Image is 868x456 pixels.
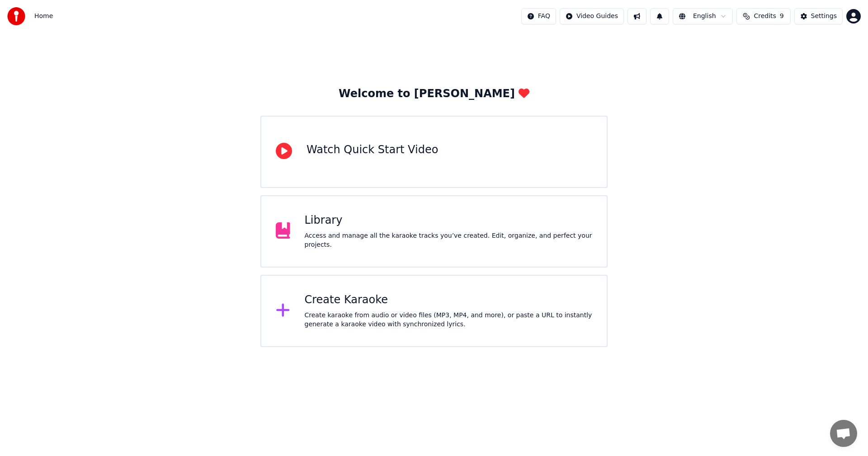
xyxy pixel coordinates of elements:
button: Video Guides [560,8,624,24]
button: FAQ [521,8,556,24]
div: Library [305,213,593,228]
button: Credits9 [736,8,791,24]
div: Settings [811,12,837,21]
span: Home [34,12,53,21]
img: youka [7,7,25,25]
button: Settings [794,8,843,24]
span: 9 [780,12,784,21]
div: Welcome to [PERSON_NAME] [339,87,529,101]
div: Create karaoke from audio or video files (MP3, MP4, and more), or paste a URL to instantly genera... [305,311,593,329]
nav: breadcrumb [34,12,53,21]
div: Watch Quick Start Video [307,143,438,157]
span: Credits [754,12,776,21]
div: Create Karaoke [305,293,593,307]
div: Open chat [830,420,857,447]
div: Access and manage all the karaoke tracks you’ve created. Edit, organize, and perfect your projects. [305,231,593,249]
